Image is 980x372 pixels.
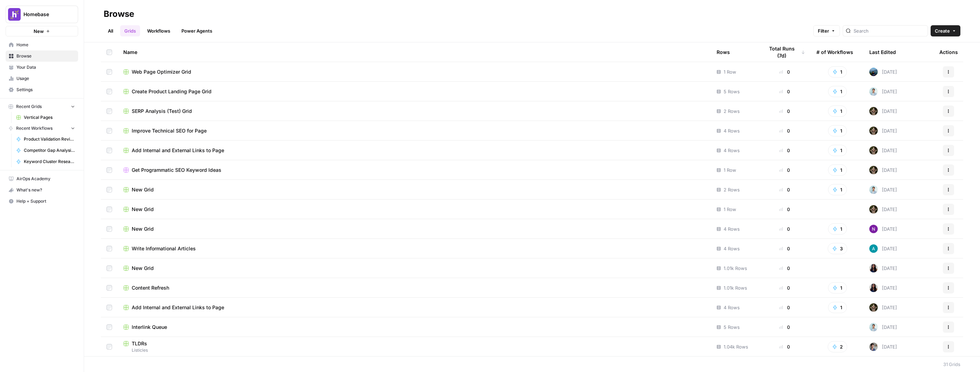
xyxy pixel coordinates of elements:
a: Create Product Landing Page Grid [123,88,705,95]
div: Name [123,42,705,62]
span: Keyword Cluster Research [24,158,75,165]
button: 1 [828,164,847,176]
a: Home [6,39,78,50]
div: Browse [104,8,134,20]
span: Content Refresh [132,284,169,291]
button: 1 [828,184,847,195]
div: [DATE] [869,303,897,312]
div: 0 [764,225,805,232]
span: TLDRs [132,340,147,347]
a: New Grid [123,206,705,213]
img: xjyi7gh9lz0icmjo8v3lxainuvr4 [869,185,878,194]
img: j5qt8lcsiau9erp1gk2bomzmpq8t [869,127,878,135]
span: Homebase [23,11,66,18]
div: [DATE] [869,244,897,253]
span: New Grid [132,186,154,193]
a: New Grid [123,265,705,272]
a: Vertical Pages [13,112,78,123]
img: kedmmdess6i2jj5txyq6cw0yj4oc [869,225,878,233]
span: New [34,28,44,35]
span: 5 Rows [724,88,740,95]
a: Web Page Optimizer Grid [123,68,705,75]
span: Browse [16,53,75,59]
span: 1.04k Rows [724,343,748,350]
div: 0 [764,245,805,252]
span: Listicles [123,347,705,353]
button: 1 [828,106,847,117]
img: xjyi7gh9lz0icmjo8v3lxainuvr4 [869,87,878,96]
div: [DATE] [869,68,897,76]
a: SERP Analysis (Test) Grid [123,108,705,115]
div: 0 [764,265,805,272]
button: Create [931,25,960,36]
a: TLDRsListicles [123,340,705,353]
button: Recent Workflows [6,123,78,134]
a: Content Refresh [123,284,705,291]
a: Write Informational Articles [123,245,705,252]
span: Product Validation Revision [24,136,75,142]
span: Create [935,27,950,34]
button: New [6,26,78,36]
img: fefg31a9c9kact3nvtz4j4qui4pl [869,244,878,253]
div: [DATE] [869,87,897,96]
span: Recent Workflows [16,125,53,131]
div: 0 [764,68,805,75]
button: 1 [828,66,847,77]
a: Add Internal and External Links to Page [123,304,705,311]
img: xjyi7gh9lz0icmjo8v3lxainuvr4 [869,323,878,331]
img: j5qt8lcsiau9erp1gk2bomzmpq8t [869,146,878,155]
span: New Grid [132,206,154,213]
div: [DATE] [869,146,897,155]
span: Your Data [16,64,75,70]
span: 4 Rows [724,127,740,134]
span: Create Product Landing Page Grid [132,88,212,95]
img: j5qt8lcsiau9erp1gk2bomzmpq8t [869,205,878,214]
a: AirOps Academy [6,173,78,184]
button: What's new? [6,184,78,196]
a: Product Validation Revision [13,134,78,145]
div: 0 [764,324,805,331]
div: 0 [764,206,805,213]
a: Add Internal and External Links to Page [123,147,705,154]
span: 1 Row [724,68,736,75]
div: [DATE] [869,264,897,272]
span: 1.01k Rows [724,265,747,272]
button: Help + Support [6,196,78,207]
div: 0 [764,167,805,174]
button: Workspace: Homebase [6,6,78,23]
img: j5qt8lcsiau9erp1gk2bomzmpq8t [869,303,878,312]
div: [DATE] [869,205,897,214]
div: 0 [764,343,805,350]
a: Competitor Gap Analysis Scrape [13,145,78,156]
div: 0 [764,304,805,311]
span: 4 Rows [724,147,740,154]
div: [DATE] [869,107,897,115]
img: 5ut4lyzgqdudoqeomb9uwyizouav [869,343,878,351]
div: 0 [764,108,805,115]
div: [DATE] [869,127,897,135]
button: Filter [813,25,840,36]
img: pw5mm5yltyzsngs707o80upa2567 [869,68,878,76]
span: Web Page Optimizer Grid [132,68,191,75]
span: Get Programmatic SEO Keyword Ideas [132,167,221,174]
button: 1 [828,125,847,136]
img: Homebase Logo [8,8,21,21]
a: Interlink Queue [123,324,705,331]
div: 31 Grids [943,361,960,368]
span: New Grid [132,265,154,272]
a: Keyword Cluster Research [13,156,78,167]
div: [DATE] [869,185,897,194]
div: 0 [764,186,805,193]
span: Add Internal and External Links to Page [132,147,224,154]
span: 2 Rows [724,186,740,193]
span: Settings [16,87,75,93]
span: Add Internal and External Links to Page [132,304,224,311]
a: Grids [120,25,140,36]
span: Interlink Queue [132,324,167,331]
span: Competitor Gap Analysis Scrape [24,147,75,154]
span: Usage [16,75,75,82]
a: New Grid [123,225,705,232]
img: j5qt8lcsiau9erp1gk2bomzmpq8t [869,107,878,115]
span: SERP Analysis (Test) Grid [132,108,192,115]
